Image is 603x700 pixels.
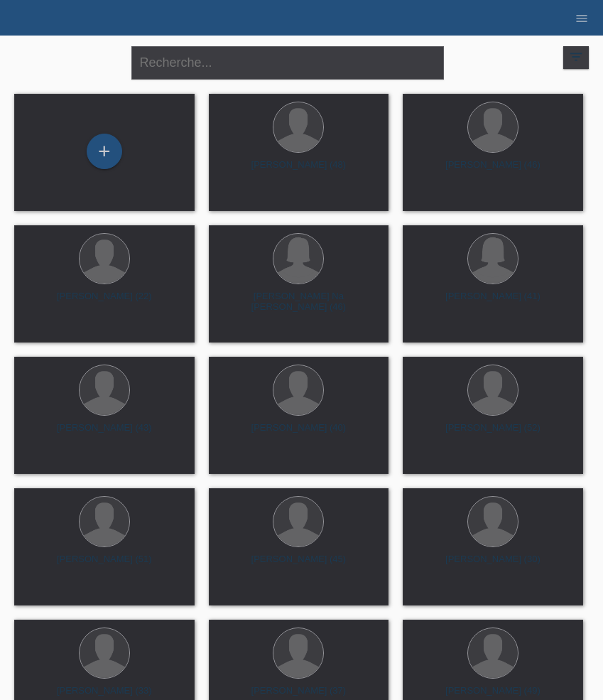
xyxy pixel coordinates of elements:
div: Enregistrer le client [87,139,121,163]
div: [PERSON_NAME] (45) [220,554,378,576]
div: [PERSON_NAME] (52) [414,422,572,445]
div: [PERSON_NAME] (41) [414,291,572,313]
div: [PERSON_NAME] (43) [26,422,183,445]
i: menu [575,11,589,26]
div: [PERSON_NAME] (48) [220,159,378,182]
div: [PERSON_NAME] Na [PERSON_NAME] (46) [220,291,378,313]
div: [PERSON_NAME] (30) [414,554,572,576]
a: menu [567,14,596,22]
div: [PERSON_NAME] (51) [26,554,183,576]
div: [PERSON_NAME] (40) [220,422,378,445]
i: filter_list [568,49,584,65]
div: [PERSON_NAME] (46) [414,159,572,182]
input: Recherche... [131,46,444,80]
div: [PERSON_NAME] (22) [26,291,183,313]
